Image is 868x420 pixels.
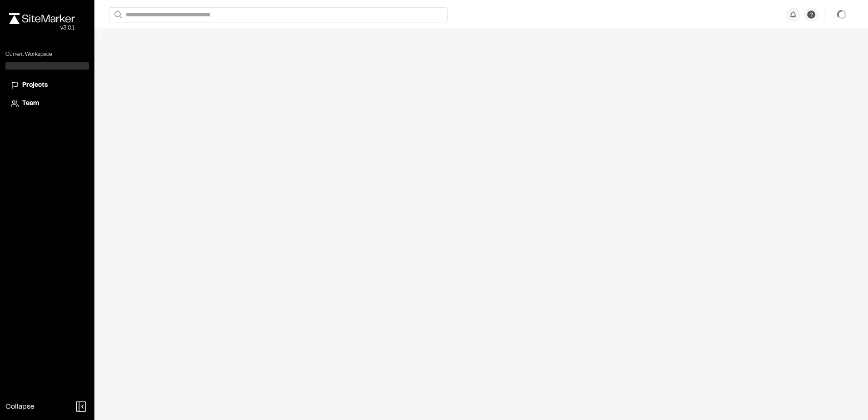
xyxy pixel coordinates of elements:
a: Team [11,99,84,109]
span: Projects [22,80,48,90]
div: Oh geez...please don't... [9,24,75,32]
img: rebrand.png [9,13,75,24]
span: Team [22,99,39,109]
p: Current Workspace [5,50,89,59]
a: Projects [11,80,84,90]
button: Search [109,7,125,22]
span: Collapse [5,401,35,412]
